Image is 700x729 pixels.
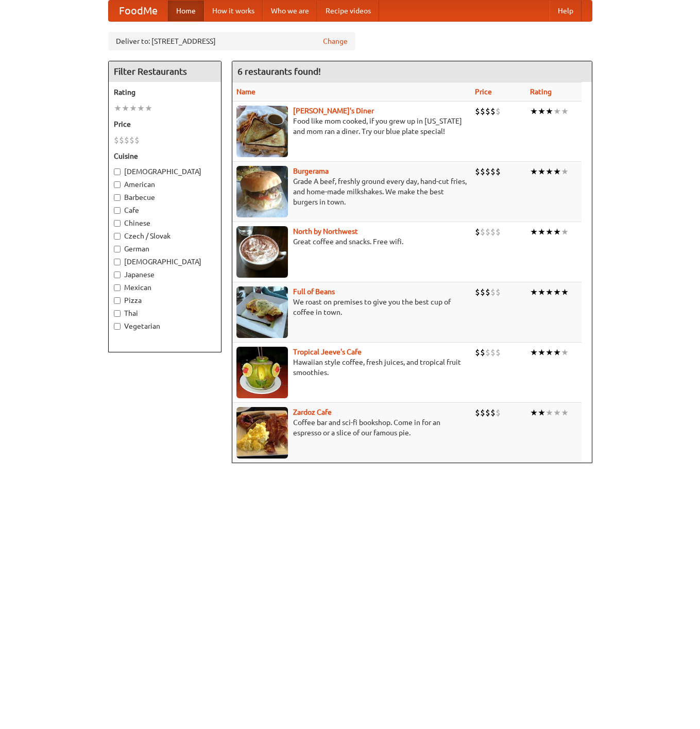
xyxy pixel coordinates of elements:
[480,106,485,117] li: $
[561,166,569,177] li: ★
[553,347,561,358] li: ★
[490,407,496,418] li: $
[480,226,485,238] li: $
[124,134,129,146] li: $
[114,181,121,188] input: American
[293,287,335,296] a: Full of Beans
[114,220,121,227] input: Chinese
[293,348,362,356] a: Tropical Jeeve's Cafe
[108,32,355,50] div: Deliver to: [STREET_ADDRESS]
[490,226,496,238] li: $
[496,226,501,238] li: $
[293,408,332,416] a: Zardoz Cafe
[545,106,553,117] li: ★
[236,357,467,378] p: Hawaiian style coffee, fresh juices, and tropical fruit smoothies.
[480,347,485,358] li: $
[129,134,134,146] li: $
[561,106,569,117] li: ★
[236,407,288,459] img: zardoz.jpg
[545,226,553,238] li: ★
[480,286,485,298] li: $
[293,107,374,115] a: [PERSON_NAME]'s Diner
[236,347,288,398] img: jeeves.jpg
[480,407,485,418] li: $
[114,192,216,202] label: Barbecue
[475,106,480,117] li: $
[114,259,121,265] input: [DEMOGRAPHIC_DATA]
[538,106,545,117] li: ★
[553,286,561,298] li: ★
[114,282,216,293] label: Mexican
[263,1,317,21] a: Who we are
[114,168,121,175] input: [DEMOGRAPHIC_DATA]
[538,226,545,238] li: ★
[530,226,538,238] li: ★
[109,1,168,21] a: FoodMe
[114,87,216,97] h5: Rating
[553,226,561,238] li: ★
[553,407,561,418] li: ★
[496,347,501,358] li: $
[530,106,538,117] li: ★
[485,226,490,238] li: $
[114,246,121,252] input: German
[114,166,216,177] label: [DEMOGRAPHIC_DATA]
[237,66,321,76] ng-pluralize: 6 restaurants found!
[114,194,121,201] input: Barbecue
[134,134,140,146] li: $
[530,166,538,177] li: ★
[561,347,569,358] li: ★
[530,347,538,358] li: ★
[114,321,216,331] label: Vegetarian
[485,407,490,418] li: $
[490,347,496,358] li: $
[114,310,121,317] input: Thai
[496,407,501,418] li: $
[480,166,485,177] li: $
[490,166,496,177] li: $
[496,106,501,117] li: $
[114,257,216,267] label: [DEMOGRAPHIC_DATA]
[475,347,480,358] li: $
[538,166,545,177] li: ★
[114,151,216,161] h5: Cuisine
[561,407,569,418] li: ★
[137,103,145,114] li: ★
[490,286,496,298] li: $
[114,284,121,291] input: Mexican
[550,1,582,21] a: Help
[538,347,545,358] li: ★
[553,166,561,177] li: ★
[236,297,467,317] p: We roast on premises to give you the best cup of coffee in town.
[317,1,379,21] a: Recipe videos
[561,226,569,238] li: ★
[538,407,545,418] li: ★
[485,106,490,117] li: $
[114,207,121,214] input: Cafe
[475,88,492,96] a: Price
[530,88,552,96] a: Rating
[119,134,124,146] li: $
[109,61,221,82] h4: Filter Restaurants
[236,116,467,137] p: Food like mom cooked, if you grew up in [US_STATE] and mom ran a diner. Try our blue plate special!
[561,286,569,298] li: ★
[114,119,216,129] h5: Price
[114,297,121,304] input: Pizza
[490,106,496,117] li: $
[114,218,216,228] label: Chinese
[293,227,358,235] a: North by Northwest
[114,272,121,278] input: Japanese
[114,308,216,318] label: Thai
[236,106,288,157] img: sallys.jpg
[293,167,329,175] a: Burgerama
[496,286,501,298] li: $
[553,106,561,117] li: ★
[114,179,216,190] label: American
[145,103,152,114] li: ★
[485,347,490,358] li: $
